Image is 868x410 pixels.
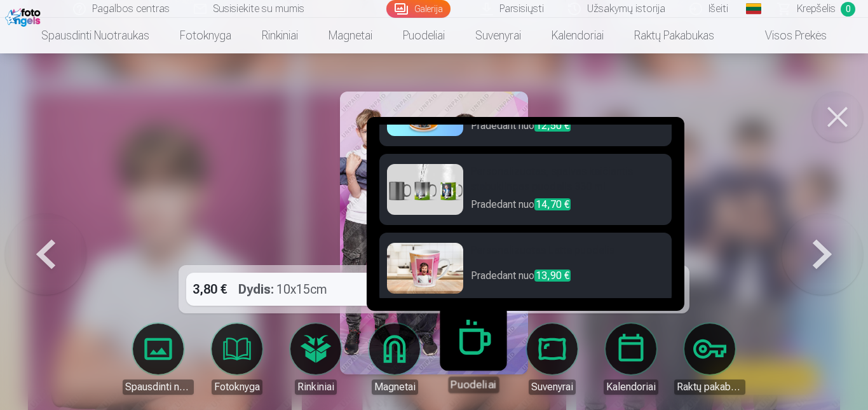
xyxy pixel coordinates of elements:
[186,273,233,306] div: 3,80 €
[434,315,512,393] a: Puodeliai
[536,18,619,53] a: Kalendoriai
[280,324,351,395] a: Rinkiniai
[238,280,274,298] strong: Dydis :
[471,118,664,136] p: Pradedant nuo
[529,379,576,395] div: Suvenyrai
[604,379,658,395] div: Kalendoriai
[5,5,44,27] img: /fa2
[123,379,194,395] div: Spausdinti nuotraukas
[471,197,664,215] p: Pradedant nuo
[729,18,842,53] a: Visos prekės
[359,324,430,395] a: Magnetai
[471,268,664,294] p: Pradedant nuo
[212,379,262,395] div: Fotoknyga
[517,324,588,395] a: Suvenyrai
[448,376,499,393] div: Puodeliai
[534,270,571,282] span: 13,90 €
[379,154,672,225] a: Personalizuotas, spalvas keičiantis stebuklingas puodelis 330 mlPradedant nuo14,70 €
[295,379,337,395] div: Rinkiniai
[201,324,273,395] a: Fotoknyga
[674,379,745,395] div: Raktų pakabukas
[619,18,729,53] a: Raktų pakabukas
[595,324,667,395] a: Kalendoriai
[388,18,460,53] a: Puodeliai
[165,18,247,53] a: Fotoknyga
[379,233,672,304] a: Personalizuotas Latte puodelisPradedant nuo13,90 €
[313,18,388,53] a: Magnetai
[674,324,745,395] a: Raktų pakabukas
[841,2,855,17] span: 0
[247,18,313,53] a: Rinkiniai
[26,18,165,53] a: Spausdinti nuotraukas
[372,379,418,395] div: Magnetai
[471,164,664,197] h6: Personalizuotas, spalvas keičiantis stebuklingas puodelis 330 ml
[238,273,327,306] div: 10x15cm
[797,1,836,17] span: Krepšelis
[460,18,536,53] a: Suvenyrai
[534,198,571,210] span: 14,70 €
[123,324,194,395] a: Spausdinti nuotraukas
[534,120,571,132] span: 12,50 €
[471,243,664,268] h6: Personalizuotas Latte puodelis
